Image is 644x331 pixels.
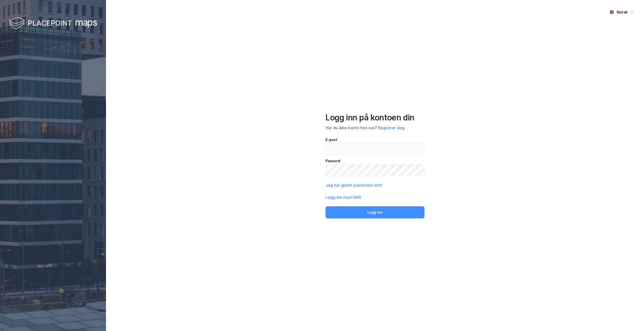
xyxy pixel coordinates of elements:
div: E-post [326,137,424,143]
button: Jeg har glemt passordet mitt [326,182,382,188]
img: logo-white.f07954bde2210d2a523dddb988cd2aa7.svg [9,16,97,31]
div: Passord [326,158,424,164]
div: Logg inn på kontoen din [326,113,424,123]
button: Logg inn med SMS [326,194,361,200]
button: Logg inn [326,206,424,218]
div: Har du ikke konto hos oss? [326,125,424,131]
div: Norsk [617,9,628,15]
button: Registrer deg [378,125,405,131]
